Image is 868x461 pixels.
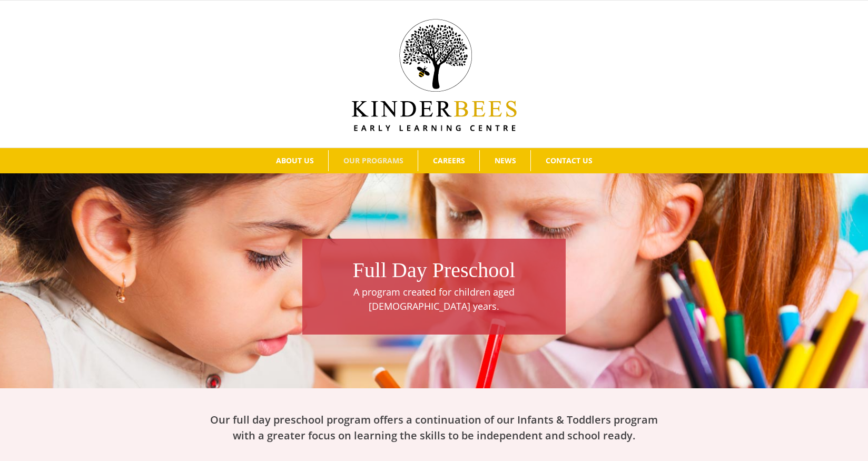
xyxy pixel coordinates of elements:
[202,412,666,444] h2: Our full day preschool program offers a continuation of our Infants & Toddlers program with a gre...
[495,157,516,164] span: NEWS
[531,150,607,171] a: CONTACT US
[343,157,403,164] span: OUR PROGRAMS
[418,150,479,171] a: CAREERS
[546,157,593,164] span: CONTACT US
[480,150,530,171] a: NEWS
[308,285,560,313] p: A program created for children aged [DEMOGRAPHIC_DATA] years.
[433,157,465,164] span: CAREERS
[329,150,418,171] a: OUR PROGRAMS
[261,150,328,171] a: ABOUT US
[276,157,314,164] span: ABOUT US
[308,256,560,285] h1: Full Day Preschool
[352,19,517,131] img: Kinder Bees Logo
[16,148,852,173] nav: Main Menu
